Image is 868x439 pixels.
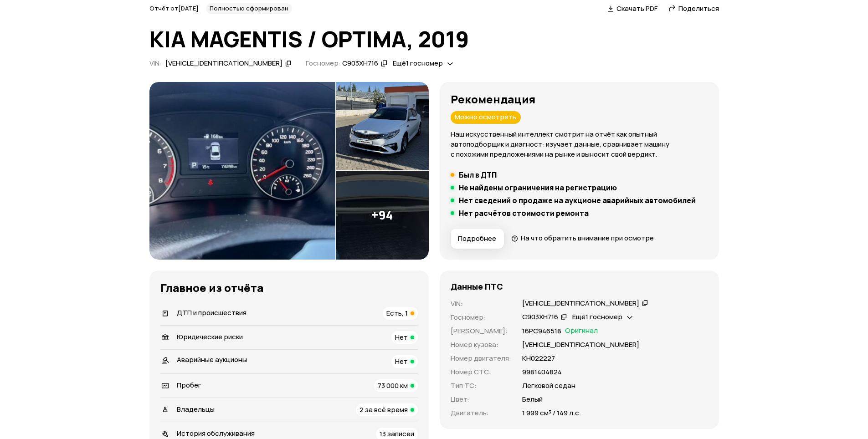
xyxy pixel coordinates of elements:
[149,4,199,12] span: Отчёт от [DATE]
[678,4,719,13] span: Поделиться
[459,170,497,179] h5: Был в ДТП
[522,381,575,391] p: Легковой седан
[451,129,708,159] p: Наш искусственный интеллект смотрит на отчёт как опытный автоподборщик и диагност: изучает данные...
[451,229,504,249] button: Подробнее
[522,326,561,336] p: 16РС946518
[459,183,617,192] h5: Не найдены ограничения на регистрацию
[572,312,622,322] span: Ещё 1 госномер
[149,27,719,51] h1: KIA MAGENTIS / OPTIMA, 2019
[451,408,511,418] p: Двигатель :
[511,233,654,243] a: На что обратить внимание при осмотре
[522,340,639,350] p: [VEHICLE_IDENTIFICATION_NUMBER]
[177,380,201,390] span: Пробег
[451,367,511,377] p: Номер СТС :
[521,233,654,243] span: На что обратить внимание при осмотре
[177,332,243,342] span: Юридические риски
[451,381,511,391] p: Тип ТС :
[459,209,589,218] h5: Нет расчётов стоимости ремонта
[451,353,511,363] p: Номер двигателя :
[459,196,696,205] h5: Нет сведений о продаже на аукционе аварийных автомобилей
[522,367,562,377] p: 9981404824
[165,59,282,68] div: [VEHICLE_IDENTIFICATION_NUMBER]
[451,312,511,322] p: Госномер :
[451,326,511,336] p: [PERSON_NAME] :
[306,58,341,68] span: Госномер:
[395,357,408,366] span: Нет
[393,58,443,68] span: Ещё 1 госномер
[451,394,511,404] p: Цвет :
[378,381,408,390] span: 73 000 км
[451,340,511,350] p: Номер кузова :
[522,408,581,418] p: 1 999 см³ / 149 л.с.
[206,3,292,14] div: Полностью сформирован
[451,281,503,291] h4: Данные ПТС
[451,111,521,124] div: Можно осмотреть
[522,312,558,322] div: С903ХН716
[668,4,719,13] a: Поделиться
[616,4,657,13] span: Скачать PDF
[177,308,247,317] span: ДТП и происшествия
[177,404,215,414] span: Владельцы
[451,93,708,106] h3: Рекомендация
[177,355,247,364] span: Аварийные аукционы
[160,281,418,294] h3: Главное из отчёта
[386,308,408,318] span: Есть, 1
[149,58,162,68] span: VIN :
[342,59,378,68] div: С903ХН716
[451,299,511,309] p: VIN :
[608,4,657,13] a: Скачать PDF
[380,429,414,439] span: 13 записей
[177,429,255,438] span: История обслуживания
[522,353,555,363] p: КН022227
[458,234,496,243] span: Подробнее
[522,394,543,404] p: Белый
[522,299,639,308] div: [VEHICLE_IDENTIFICATION_NUMBER]
[360,405,408,414] span: 2 за всё время
[395,332,408,342] span: Нет
[565,326,598,336] span: Оригинал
